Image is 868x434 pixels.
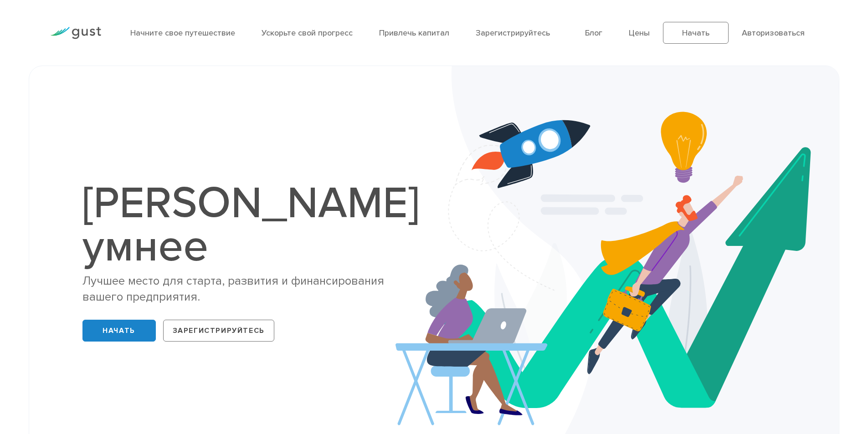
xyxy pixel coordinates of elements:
[629,28,650,38] a: Цены
[82,274,384,304] font: Лучшее место для старта, развития и финансирования вашего предприятия.
[130,28,235,38] a: Начните свое путешествие
[50,27,101,39] img: Логотип Порыва
[103,326,135,335] font: Начать
[82,177,419,272] font: [PERSON_NAME] умнее
[379,28,449,38] a: Привлечь капитал
[262,28,353,38] a: Ускорьте свой прогресс
[173,326,265,335] font: Зарегистрируйтесь
[476,28,550,38] a: Зарегистрируйтесь
[163,320,274,342] a: Зарегистрируйтесь
[585,28,602,38] a: Блог
[742,28,805,38] a: Авторизоваться
[82,320,156,342] a: Начать
[682,28,709,38] font: Начать
[663,22,729,44] a: Начать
